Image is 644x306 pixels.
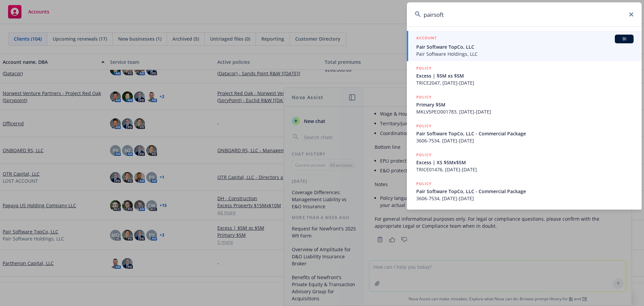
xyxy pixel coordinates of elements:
[416,159,634,166] span: Excess | XS $5Mx$5M
[416,35,437,43] h5: ACCOUNT
[416,50,634,57] span: Pair Software Holdings, LLC
[416,43,634,50] span: Pair Software TopCo, LLC
[416,130,634,137] span: Pair Software TopCo, LLC - Commercial Package
[407,61,642,90] a: POLICYExcess | $5M xs $5MTRICE2047, [DATE]-[DATE]
[416,123,432,129] h5: POLICY
[618,36,631,42] span: BI
[416,195,634,202] span: 3606-7534, [DATE]-[DATE]
[416,79,634,86] span: TRICE2047, [DATE]-[DATE]
[416,72,634,79] span: Excess | $5M xs $5M
[416,180,432,187] h5: POLICY
[416,151,432,158] h5: POLICY
[416,65,432,72] h5: POLICY
[416,188,634,195] span: Pair Software TopCo, LLC - Commercial Package
[416,166,634,173] span: TRICE01476, [DATE]-[DATE]
[407,2,642,27] input: Search...
[416,94,432,100] h5: POLICY
[407,90,642,119] a: POLICYPrimary $5MMKLV5PEO001783, [DATE]-[DATE]
[407,31,642,61] a: ACCOUNTBIPair Software TopCo, LLCPair Software Holdings, LLC
[407,119,642,148] a: POLICYPair Software TopCo, LLC - Commercial Package3606-7534, [DATE]-[DATE]
[416,108,634,115] span: MKLV5PEO001783, [DATE]-[DATE]
[407,177,642,206] a: POLICYPair Software TopCo, LLC - Commercial Package3606-7534, [DATE]-[DATE]
[407,148,642,177] a: POLICYExcess | XS $5Mx$5MTRICE01476, [DATE]-[DATE]
[416,137,634,144] span: 3606-7534, [DATE]-[DATE]
[416,101,634,108] span: Primary $5M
